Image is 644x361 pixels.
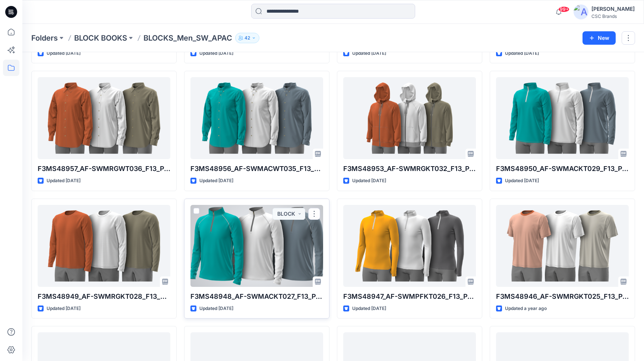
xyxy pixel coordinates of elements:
a: F3MS48953_AF-SWMRGKT032_F13_PAREG_VFA [343,77,476,159]
a: Folders [31,33,58,43]
a: F3MS48948_AF-SWMACKT027_F13_PAACT_VFA [190,205,323,287]
a: F3MS48956_AF-SWMACWT035_F13_PAACT_VFA [190,77,323,159]
a: F3MS48950_AF-SWMACKT029_F13_PAACT_VFA [496,77,629,159]
div: [PERSON_NAME] [591,4,635,13]
button: New [583,31,616,45]
p: Updated [DATE] [352,177,386,185]
p: Updated [DATE] [352,50,386,57]
img: avatar [574,4,588,19]
p: F3MS48946_AF-SWMRGKT025_F13_PAREG_VFA [496,291,629,302]
a: BLOCK BOOKS [74,33,127,43]
p: F3MS48947_AF-SWMPFKT026_F13_PAPERF_VFA [343,291,476,302]
p: Updated a year ago [505,305,547,313]
p: F3MS48950_AF-SWMACKT029_F13_PAACT_VFA [496,164,629,174]
button: 42 [235,33,259,43]
p: F3MS48953_AF-SWMRGKT032_F13_PAREG_VFA [343,164,476,174]
p: F3MS48957_AF-SWMRGWT036_F13_PAREG_VFA [38,164,170,174]
a: F3MS48957_AF-SWMRGWT036_F13_PAREG_VFA [38,77,170,159]
p: Updated [DATE] [505,177,539,185]
p: Updated [DATE] [352,305,386,313]
p: 42 [244,34,250,42]
p: Updated [DATE] [505,50,539,57]
span: 99+ [558,6,569,12]
a: F3MS48947_AF-SWMPFKT026_F13_PAPERF_VFA [343,205,476,287]
p: Updated [DATE] [47,50,80,57]
p: F3MS48956_AF-SWMACWT035_F13_PAACT_VFA [190,164,323,174]
p: BLOCKS_Men_SW_APAC [143,33,232,43]
p: Updated [DATE] [47,305,80,313]
p: F3MS48949_AF-SWMRGKT028_F13_PAREG_VFA [38,291,170,302]
p: Updated [DATE] [47,177,80,185]
p: Updated [DATE] [199,305,233,313]
p: Updated [DATE] [199,50,233,57]
a: F3MS48949_AF-SWMRGKT028_F13_PAREG_VFA [38,205,170,287]
p: Updated [DATE] [199,177,233,185]
a: F3MS48946_AF-SWMRGKT025_F13_PAREG_VFA [496,205,629,287]
p: F3MS48948_AF-SWMACKT027_F13_PAACT_VFA [190,291,323,302]
div: CSC Brands [591,13,635,19]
